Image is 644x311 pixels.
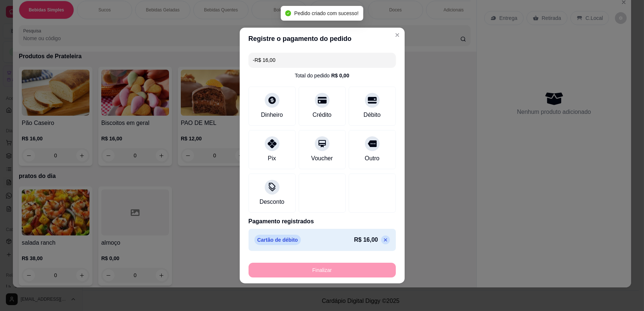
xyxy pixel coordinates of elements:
[260,198,285,206] div: Desconto
[313,111,332,119] div: Crédito
[331,72,349,79] div: R$ 0,00
[253,53,391,67] input: Ex.: hambúrguer de cordeiro
[391,29,403,41] button: Close
[363,111,380,119] div: Débito
[240,28,405,50] header: Registre o pagamento do pedido
[354,235,378,244] p: R$ 16,00
[254,235,301,245] p: Cartão de débito
[365,154,379,163] div: Outro
[285,10,291,16] span: check-circle
[261,111,283,119] div: Dinheiro
[295,72,349,79] div: Total do pedido
[249,217,396,226] p: Pagamento registrados
[268,154,276,163] div: Pix
[311,154,333,163] div: Voucher
[294,10,359,16] span: Pedido criado com sucesso!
